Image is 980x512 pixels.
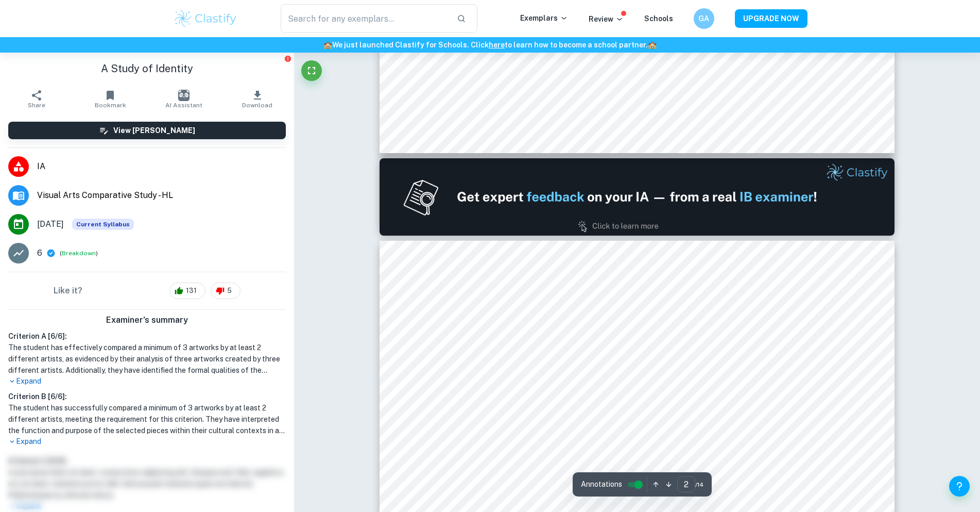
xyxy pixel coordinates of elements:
[949,476,970,497] button: Help and Feedback
[8,391,286,402] h6: Criterion B [ 6 / 6 ]:
[37,189,286,202] span: Visual Arts Comparative Study - HL
[72,219,134,230] span: Current Syllabus
[648,41,657,49] span: 🏫
[242,102,272,109] span: Download
[8,342,286,376] h1: The student has effectively compared a minimum of 3 artworks by at least 2 different artists, as ...
[2,39,978,51] h6: We just launched Clastify for Schools. Click to learn how to become a school partner.
[72,219,134,230] div: This exemplar is based on the current syllabus. Feel free to refer to it for inspiration/ideas wh...
[284,55,292,62] button: Report issue
[694,8,714,29] button: GA
[4,314,290,326] h6: Examiner's summary
[169,283,205,299] div: 131
[281,4,449,33] input: Search for any exemplars...
[489,41,505,49] a: here
[37,247,42,259] p: 6
[220,85,294,113] button: Download
[180,286,202,296] span: 131
[60,249,98,258] span: ( )
[581,479,622,490] span: Annotations
[8,331,286,342] h6: Criterion A [ 6 / 6 ]:
[323,41,332,49] span: 🏫
[165,102,202,109] span: AI Assistant
[178,90,190,101] img: AI Assistant
[8,376,286,387] p: Expand
[698,13,710,24] h6: GA
[221,286,237,296] span: 5
[62,249,96,258] button: Breakdown
[8,122,286,139] button: View [PERSON_NAME]
[644,14,673,23] a: Schools
[380,158,895,236] img: Ad
[54,285,82,297] h6: Like it?
[301,60,322,81] button: Fullscreen
[589,13,624,25] p: Review
[695,480,703,489] span: / 14
[173,8,238,29] img: Clastify logo
[28,102,45,109] span: Share
[37,218,64,230] span: [DATE]
[95,102,126,109] span: Bookmark
[735,9,807,28] button: UPGRADE NOW
[520,12,568,24] p: Exemplars
[74,85,147,113] button: Bookmark
[8,61,286,76] h1: A Study of Identity
[113,125,195,136] h6: View [PERSON_NAME]
[211,283,240,299] div: 5
[8,436,286,447] p: Expand
[147,85,220,113] button: AI Assistant
[8,402,286,436] h1: The student has successfully compared a minimum of 3 artworks by at least 2 different artists, me...
[37,160,286,173] span: IA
